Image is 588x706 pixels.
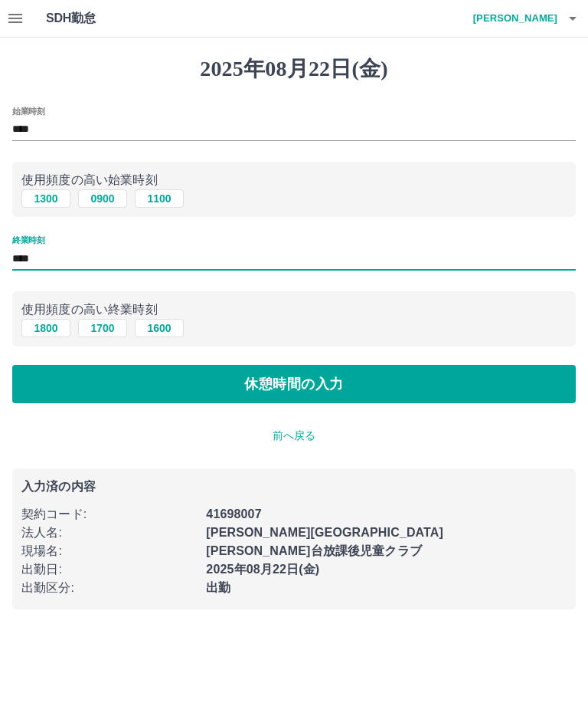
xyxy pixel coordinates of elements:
[206,526,443,539] b: [PERSON_NAME][GEOGRAPHIC_DATA]
[21,524,197,542] p: 法人名 :
[78,189,127,208] button: 0900
[21,542,197,560] p: 現場名 :
[12,428,576,444] p: 前へ戻る
[12,235,44,246] label: 終業時刻
[21,171,567,189] p: 使用頻度の高い始業時刻
[206,507,261,520] b: 41698007
[12,105,44,117] label: 始業時刻
[21,189,70,208] button: 1300
[21,319,70,337] button: 1800
[206,544,422,557] b: [PERSON_NAME]台放課後児童クラブ
[12,56,576,82] h1: 2025年08月22日(金)
[78,319,127,337] button: 1700
[21,560,197,579] p: 出勤日 :
[206,563,319,576] b: 2025年08月22日(金)
[21,505,197,524] p: 契約コード :
[21,300,567,319] p: 使用頻度の高い終業時刻
[135,189,184,208] button: 1100
[12,365,576,403] button: 休憩時間の入力
[135,319,184,337] button: 1600
[21,481,567,493] p: 入力済の内容
[21,579,197,597] p: 出勤区分 :
[206,581,230,594] b: 出勤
